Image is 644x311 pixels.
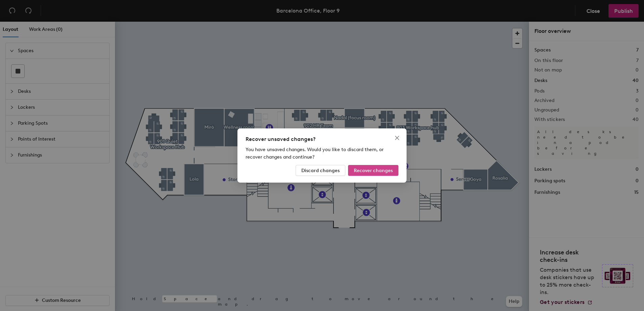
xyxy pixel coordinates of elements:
span: You have unsaved changes. Would you like to discard them, or recover changes and continue? [246,147,384,160]
button: Close [392,132,402,143]
span: close [394,135,400,141]
div: Recover unsaved changes? [246,135,398,143]
span: Close [392,135,402,141]
button: Recover changes [348,165,398,176]
button: Discard changes [296,165,345,176]
span: Discard changes [301,168,340,173]
span: Recover changes [354,168,393,173]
